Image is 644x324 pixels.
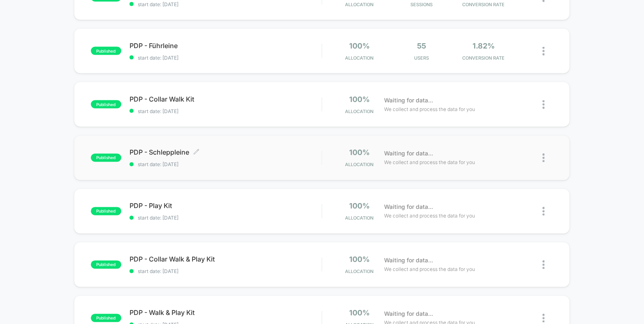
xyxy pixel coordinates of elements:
[130,95,322,103] span: PDP - Collar Walk Kit
[384,159,475,167] span: We collect and process the data for you
[345,2,374,7] span: Allocation
[543,100,545,109] img: close
[543,314,545,323] img: close
[91,314,121,322] span: published
[130,1,322,7] span: start date: [DATE]
[384,256,433,265] span: Waiting for data...
[473,42,495,50] span: 1.82%
[345,162,373,168] span: Allocation
[91,47,121,55] span: published
[455,2,513,7] span: CONVERSION RATE
[349,148,370,157] span: 100%
[384,310,433,319] span: Waiting for data...
[91,100,121,109] span: published
[393,55,451,61] span: Users
[384,203,433,212] span: Waiting for data...
[91,207,121,215] span: published
[345,55,374,61] span: Allocation
[130,108,322,114] span: start date: [DATE]
[393,2,451,7] span: Sessions
[345,215,373,221] span: Allocation
[384,96,433,105] span: Waiting for data...
[384,149,433,158] span: Waiting for data...
[130,309,322,317] span: PDP - Walk & Play Kit
[91,154,121,162] span: published
[543,154,545,162] img: close
[349,42,370,50] span: 100%
[130,55,322,61] span: start date: [DATE]
[455,55,513,61] span: CONVERSION RATE
[130,268,322,275] span: start date: [DATE]
[349,309,370,317] span: 100%
[130,42,322,50] span: PDP - Führleine
[91,261,121,269] span: published
[345,269,373,275] span: Allocation
[349,255,370,264] span: 100%
[543,47,545,56] img: close
[417,42,426,50] span: 55
[345,109,373,114] span: Allocation
[543,261,545,269] img: close
[349,95,370,104] span: 100%
[543,207,545,216] img: close
[384,266,475,273] span: We collect and process the data for you
[384,212,475,220] span: We collect and process the data for you
[130,255,322,264] span: PDP - Collar Walk & Play Kit
[130,148,322,157] span: PDP - Schleppleine
[349,202,370,211] span: 100%
[130,202,322,210] span: PDP - Play Kit
[130,162,322,168] span: start date: [DATE]
[130,215,322,221] span: start date: [DATE]
[384,105,475,113] span: We collect and process the data for you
